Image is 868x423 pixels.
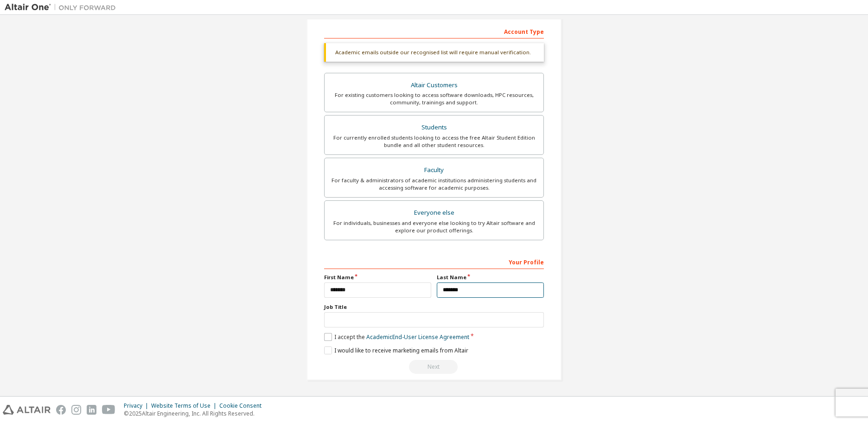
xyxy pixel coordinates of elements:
div: Cookie Consent [219,402,267,410]
div: Account Type [324,24,544,38]
img: instagram.svg [71,405,81,415]
label: Job Title [324,303,544,311]
div: Academic emails outside our recognised list will require manual verification. [324,43,544,62]
img: altair_logo.svg [3,405,51,415]
img: Altair One [5,3,121,12]
div: For existing customers looking to access software downloads, HPC resources, community, trainings ... [330,91,538,106]
div: For currently enrolled students looking to access the free Altair Student Edition bundle and all ... [330,134,538,149]
div: Website Terms of Use [151,402,219,410]
div: Everyone else [330,206,538,219]
img: linkedin.svg [87,405,96,415]
div: For individuals, businesses and everyone else looking to try Altair software and explore our prod... [330,219,538,234]
div: Read and acccept EULA to continue [324,360,544,374]
label: Last Name [437,274,544,281]
label: I would like to receive marketing emails from Altair [324,346,468,354]
a: Academic End-User License Agreement [366,333,469,341]
div: Faculty [330,164,538,177]
div: Your Profile [324,254,544,269]
div: For faculty & administrators of academic institutions administering students and accessing softwa... [330,177,538,192]
label: I accept the [324,333,469,341]
img: youtube.svg [102,405,115,415]
div: Privacy [124,402,151,410]
label: First Name [324,274,431,281]
img: facebook.svg [56,405,66,415]
div: Altair Customers [330,79,538,92]
p: © 2025 Altair Engineering, Inc. All Rights Reserved. [124,410,267,417]
div: Students [330,121,538,134]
